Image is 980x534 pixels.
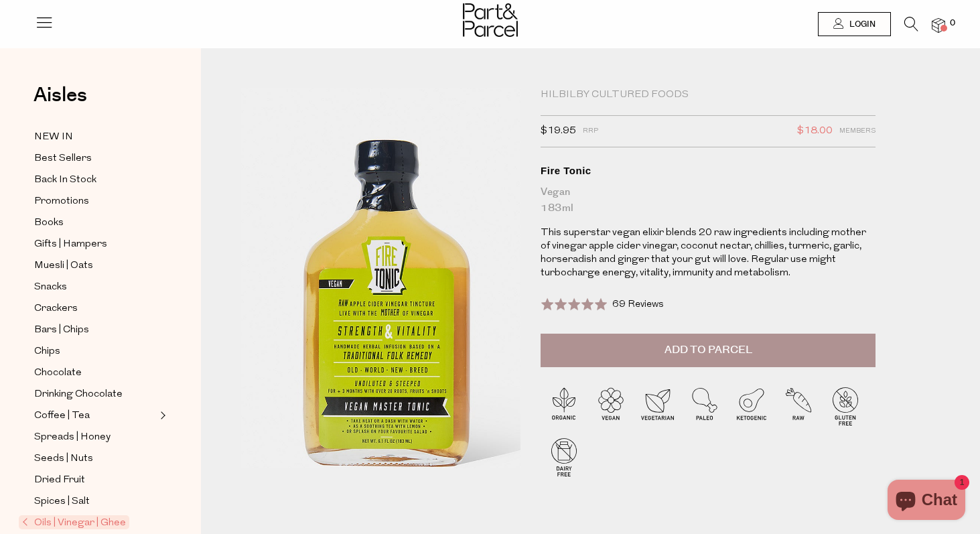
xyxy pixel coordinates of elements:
span: Best Sellers [34,151,92,167]
a: Chocolate [34,364,156,381]
a: Coffee | Tea [34,407,156,424]
span: Add to Parcel [664,342,752,358]
span: Books [34,215,64,231]
img: P_P-ICONS-Live_Bec_V11_Dairy_Free.svg [541,433,587,480]
span: Gifts | Hampers [34,237,107,253]
span: Drinking Chocolate [34,387,123,403]
img: P_P-ICONS-Live_Bec_V11_Paleo.svg [681,383,728,429]
span: Seeds | Nuts [34,451,93,467]
span: Bars | Chips [34,322,89,338]
p: This superstar vegan elixir blends 20 raw ingredients including mother of vinegar apple cider vin... [541,226,876,280]
span: Back In Stock [34,172,96,188]
div: Fire Tonic [541,164,876,178]
span: NEW IN [34,129,73,145]
a: Drinking Chocolate [34,386,156,403]
a: Muesli | Oats [34,257,156,274]
img: P_P-ICONS-Live_Bec_V11_Raw.svg [775,383,822,429]
a: Spices | Salt [34,493,156,510]
button: Add to Parcel [541,334,876,367]
img: P_P-ICONS-Live_Bec_V11_Gluten_Free.svg [822,383,869,429]
a: Back In Stock [34,172,156,188]
img: P_P-ICONS-Live_Bec_V11_Vegan.svg [587,383,634,429]
a: 0 [932,18,945,32]
span: Dried Fruit [34,472,85,488]
span: 0 [947,17,959,29]
span: $19.95 [541,123,576,140]
button: Expand/Collapse Coffee | Tea [157,407,166,423]
a: Promotions [34,193,156,210]
div: Hilbilby Cultured Foods [541,88,876,102]
a: Books [34,214,156,231]
a: Dried Fruit [34,472,156,488]
a: Gifts | Hampers [34,236,156,253]
span: Chips [34,344,60,360]
span: Chocolate [34,365,82,381]
a: Seeds | Nuts [34,450,156,467]
span: Promotions [34,194,89,210]
span: RRP [583,123,598,140]
img: P_P-ICONS-Live_Bec_V11_Ketogenic.svg [728,383,775,429]
a: Spreads | Honey [34,429,156,446]
span: Login [846,19,876,30]
span: Crackers [34,301,78,317]
span: Snacks [34,279,67,295]
a: Bars | Chips [34,322,156,338]
a: Crackers [34,300,156,317]
img: P_P-ICONS-Live_Bec_V11_Organic.svg [541,383,587,429]
span: Aisles [33,80,87,110]
span: $18.00 [797,123,833,140]
a: NEW IN [34,129,156,145]
span: Coffee | Tea [34,408,90,424]
a: Oils | Vinegar | Ghee [22,515,156,531]
span: Members [839,123,876,140]
a: Login [818,12,891,36]
a: Best Sellers [34,150,156,167]
a: Chips [34,343,156,360]
span: Muesli | Oats [34,258,93,274]
img: P_P-ICONS-Live_Bec_V11_Vegetarian.svg [634,383,681,429]
div: Vegan 183ml [541,184,876,216]
span: Oils | Vinegar | Ghee [19,515,129,529]
a: Aisles [33,85,87,119]
inbox-online-store-chat: Shopify online store chat [884,480,969,523]
span: 69 Reviews [612,299,664,310]
span: Spices | Salt [34,494,90,510]
a: Snacks [34,279,156,295]
img: Part&Parcel [463,3,518,37]
span: Spreads | Honey [34,429,111,446]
